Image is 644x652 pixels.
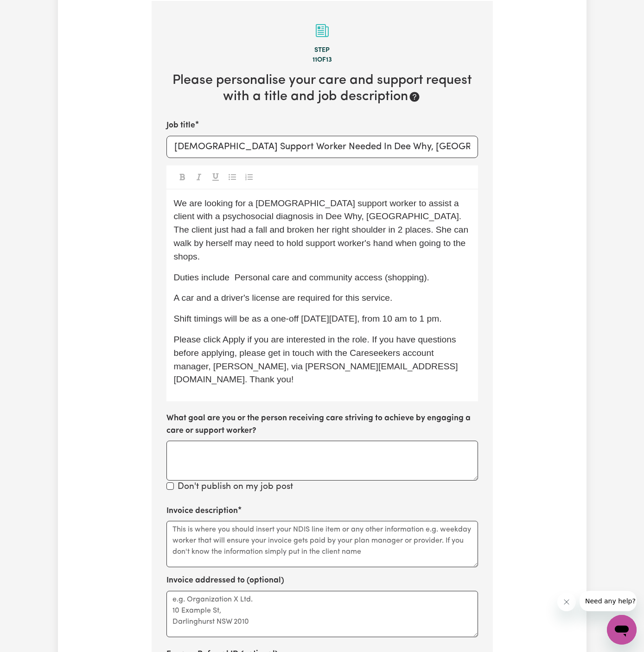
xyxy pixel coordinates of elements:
input: e.g. Care worker needed in North Sydney for aged care [166,136,478,158]
span: Please click Apply if you are interested in the role. If you have questions before applying, plea... [174,335,459,384]
span: Shift timings will be as a one-off [DATE][DATE], from 10 am to 1 pm. [174,314,442,323]
div: Step [166,45,478,56]
span: A car and a driver's license are required for this service. [174,293,393,303]
h2: Please personalise your care and support request with a title and job description [166,73,478,105]
label: Job title [166,120,195,132]
iframe: Close message [557,593,576,611]
button: Toggle undefined [192,171,205,183]
div: 11 of 13 [166,55,478,65]
span: Duties include Personal care and community access (shopping). [174,272,429,282]
label: What goal are you or the person receiving care striving to achieve by engaging a care or support ... [166,412,478,437]
button: Toggle undefined [209,171,222,183]
button: Toggle undefined [242,171,255,183]
button: Toggle undefined [226,171,239,183]
iframe: Message from company [580,591,637,611]
iframe: Button to launch messaging window [607,615,637,645]
label: Invoice description [166,505,238,517]
label: Invoice addressed to (optional) [166,575,284,587]
button: Toggle undefined [176,171,189,183]
span: We are looking for a [DEMOGRAPHIC_DATA] support worker to assist a client with a psychosocial dia... [174,198,471,261]
label: Don't publish on my job post [178,481,293,494]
